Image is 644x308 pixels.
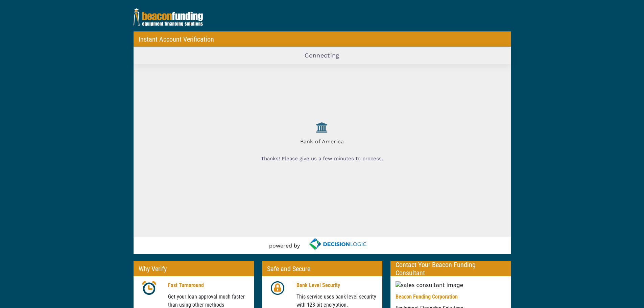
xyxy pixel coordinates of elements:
[267,265,310,273] p: Safe and Secure
[296,281,377,289] p: Bank Level Security
[144,135,501,145] h4: Bank of America
[300,237,375,251] img: decisionLogicFooter.svg
[142,281,156,295] img: clock icon
[134,8,203,26] img: Beacon_Reverse.png
[139,35,214,43] p: Instant Account Verification
[168,281,249,289] p: Fast Turnaround
[305,52,339,59] h2: Connecting
[144,150,501,168] div: Thanks! Please give us a few minutes to process.
[309,120,335,135] img: defaultFI.png
[271,281,284,295] img: lock icon
[139,265,167,273] p: Why Verify
[269,242,300,250] p: powered by
[396,293,506,301] p: Beacon Funding Corporation
[396,281,463,289] img: sales consultant image
[396,261,506,277] p: Contact Your Beacon Funding Consultant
